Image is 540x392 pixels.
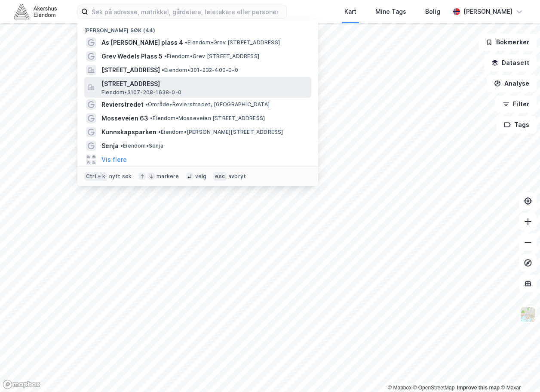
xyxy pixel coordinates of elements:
[77,20,318,36] div: [PERSON_NAME] søk (44)
[120,142,123,149] span: •
[3,380,40,389] a: Mapbox homepage
[156,173,179,180] div: markere
[101,99,144,110] span: Revierstredet
[150,115,153,121] span: •
[162,67,238,74] span: Eiendom • 301-232-400-0-0
[101,79,308,89] span: [STREET_ADDRESS]
[425,6,440,17] div: Bolig
[101,154,127,165] button: Vis flere
[145,101,270,108] span: Område • Revierstredet, [GEOGRAPHIC_DATA]
[162,67,164,73] span: •
[164,53,167,59] span: •
[14,4,57,19] img: akershus-eiendom-logo.9091f326c980b4bce74ccdd9f866810c.svg
[158,129,283,136] span: Eiendom • [PERSON_NAME][STREET_ADDRESS]
[101,37,183,48] span: As [PERSON_NAME] plass 4
[457,385,500,391] a: Improve this map
[88,5,286,18] input: Søk på adresse, matrikkel, gårdeiere, leietakere eller personer
[344,6,356,17] div: Kart
[101,141,119,151] span: Senja
[101,89,181,96] span: Eiendom • 3107-208-1638-0-0
[185,39,187,46] span: •
[101,51,163,62] span: Grev Wedels Plass 5
[497,116,537,133] button: Tags
[101,65,160,75] span: [STREET_ADDRESS]
[158,129,161,135] span: •
[145,101,148,108] span: •
[413,385,455,391] a: OpenStreetMap
[497,351,540,392] div: Kontrollprogram for chat
[164,53,259,60] span: Eiendom • Grev [STREET_ADDRESS]
[388,385,411,391] a: Mapbox
[479,34,537,51] button: Bokmerker
[195,173,207,180] div: velg
[84,172,107,181] div: Ctrl + k
[463,6,512,17] div: [PERSON_NAME]
[213,172,227,181] div: esc
[520,306,536,323] img: Z
[487,75,537,92] button: Analyse
[120,142,163,149] span: Eiendom • Senja
[497,351,540,392] iframe: Chat Widget
[228,173,246,180] div: avbryt
[101,113,148,123] span: Mosseveien 63
[101,127,156,137] span: Kunnskapsparken
[150,115,265,122] span: Eiendom • Mosseveien [STREET_ADDRESS]
[375,6,406,17] div: Mine Tags
[495,96,537,113] button: Filter
[484,54,537,71] button: Datasett
[185,39,280,46] span: Eiendom • Grev [STREET_ADDRESS]
[109,173,132,180] div: nytt søk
